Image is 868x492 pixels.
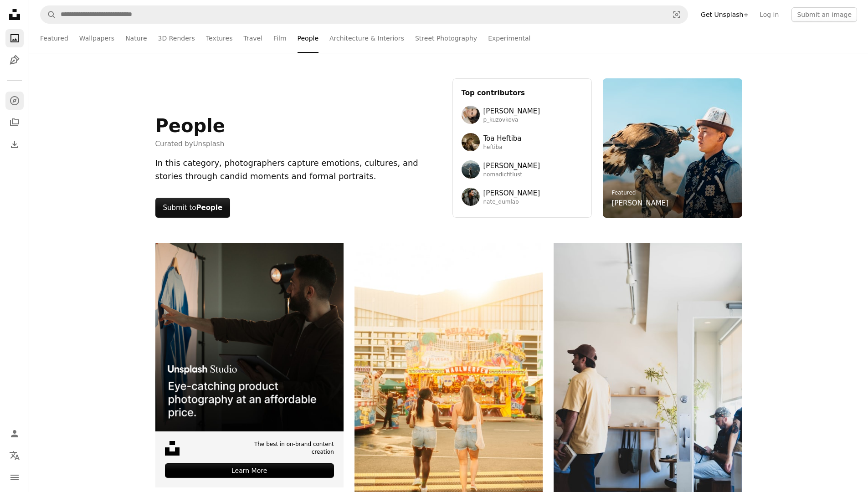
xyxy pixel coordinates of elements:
button: Search Unsplash [41,6,56,23]
a: Film [273,24,286,53]
span: [PERSON_NAME] [483,188,540,199]
a: Architecture & Interiors [329,24,404,53]
form: Find visuals sitewide [40,5,688,24]
span: Curated by [155,138,225,149]
img: Avatar of user Andres Molina [462,160,480,179]
button: Visual search [666,6,688,23]
a: People inside a bright, modern cafe interior. [554,380,742,389]
img: Avatar of user Toa Heftiba [462,133,480,151]
img: Avatar of user Polina Kuzovkova [462,106,480,124]
a: Collections [5,113,24,132]
span: Toa Heftiba [483,133,522,144]
a: Travel [243,24,262,53]
a: 3D Renders [158,24,195,53]
a: Illustrations [5,51,24,69]
a: Log in / Sign up [5,425,24,443]
span: p_kuzovkova [483,117,540,124]
a: Nature [125,24,147,53]
div: In this category, photographers capture emotions, cultures, and stories through candid moments an... [155,157,442,183]
a: Home — Unsplash [5,5,24,26]
span: [PERSON_NAME] [483,106,540,117]
a: Textures [206,24,233,53]
button: Submit toPeople [155,198,231,218]
a: Street Photography [415,24,477,53]
h3: Top contributors [462,87,583,98]
a: Featured [612,190,636,196]
a: Avatar of user Toa HeftibaToa Heftibaheftiba [462,133,583,151]
a: Two women walk towards a bright carnival ride [354,380,543,389]
a: The best in on-brand content creationLearn More [155,243,344,487]
span: The best in on-brand content creation [231,441,334,456]
a: Explore [5,92,24,110]
a: Download History [5,135,24,154]
a: Photos [5,29,24,47]
a: Avatar of user Nathan Dumlao[PERSON_NAME]nate_dumlao [462,188,583,206]
span: [PERSON_NAME] [483,160,540,171]
div: Learn More [165,463,334,478]
span: heftiba [483,144,522,151]
a: Log in [754,7,784,22]
img: file-1715714098234-25b8b4e9d8faimage [155,243,344,431]
a: Get Unsplash+ [695,7,754,22]
a: [PERSON_NAME] [612,198,669,209]
a: Wallpapers [79,24,114,53]
span: nomadicfitlust [483,171,540,179]
img: Avatar of user Nathan Dumlao [462,188,480,206]
a: Experimental [488,24,530,53]
a: Avatar of user Andres Molina[PERSON_NAME]nomadicfitlust [462,160,583,179]
span: nate_dumlao [483,199,540,206]
button: Menu [5,468,24,487]
button: Submit an image [791,7,857,22]
a: Avatar of user Polina Kuzovkova[PERSON_NAME]p_kuzovkova [462,106,583,124]
button: Language [5,446,24,465]
h1: People [155,115,225,137]
img: file-1631678316303-ed18b8b5cb9cimage [165,441,180,456]
a: Featured [40,24,68,53]
a: Unsplash [193,140,225,148]
strong: People [196,204,223,212]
